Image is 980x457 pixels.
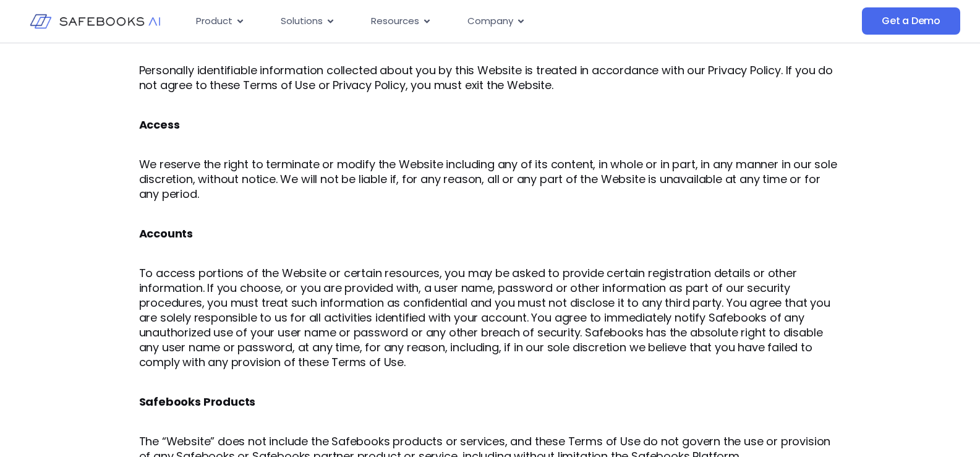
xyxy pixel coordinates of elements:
div: Menu Toggle [186,9,746,33]
strong: Accounts [139,226,194,241]
p: Personally identifiable information collected about you by this Website is treated in accordance ... [139,63,842,93]
span: Get a Demo [882,15,940,27]
span: Company [467,14,513,28]
nav: Menu [186,9,746,33]
strong: Access [139,117,180,132]
span: Product [196,14,232,28]
strong: Safebooks Products [139,394,256,409]
p: We reserve the right to terminate or modify the Website including any of its content, in whole or... [139,157,842,202]
a: Get a Demo [862,7,960,35]
p: To access portions of the Website or certain resources, you may be asked to provide certain regis... [139,266,842,370]
span: Resources [371,14,419,28]
span: Solutions [281,14,323,28]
